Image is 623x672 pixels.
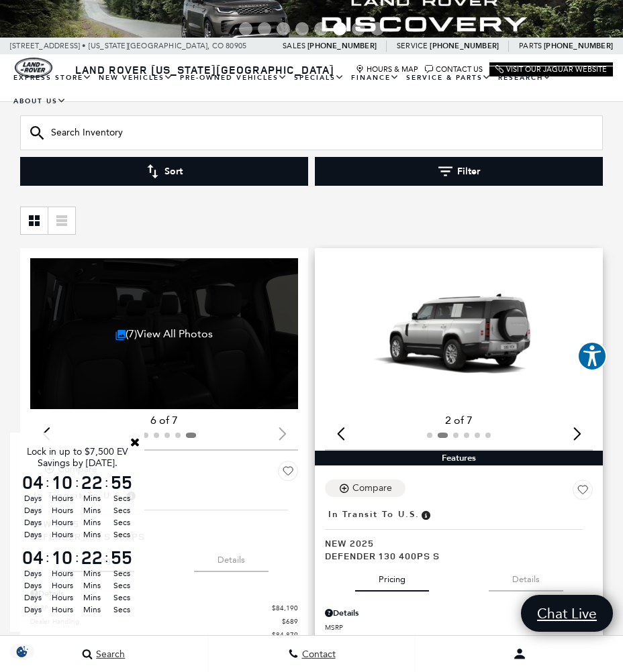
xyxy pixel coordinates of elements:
span: $84,879 [272,630,298,640]
span: Days [20,592,46,604]
div: Previous slide [332,419,350,449]
span: Chat Live [530,604,604,622]
a: In Transit to U.S.New 2025Defender 130 400PS S [325,505,593,561]
a: MSRP $84,190 [30,603,298,613]
a: About Us [10,90,70,113]
a: Service & Parts [403,66,495,90]
span: Hours [50,592,75,604]
div: Features [315,451,603,465]
span: : [105,472,109,492]
a: In Transit to U.S.New 2025Defender 130 S 300PS [30,486,298,543]
a: Land Rover [US_STATE][GEOGRAPHIC_DATA] [67,62,342,77]
span: Mins [79,579,105,592]
img: Opt-Out Icon [7,645,38,659]
span: Secs [109,604,134,616]
span: 04 [20,473,46,492]
a: Visit Our Jaguar Website [495,65,607,74]
a: MSRP $91,138 [325,622,593,632]
span: $84,190 [272,603,298,613]
span: 80905 [226,38,246,54]
a: [PHONE_NUMBER] [544,41,613,51]
span: 55 [109,473,134,492]
a: Dealer Handling $689 [30,616,298,626]
a: Close [129,436,141,448]
span: Hours [50,567,75,579]
span: New 2025 [30,517,288,530]
span: 22 [79,473,105,492]
a: New Vehicles [95,66,177,90]
button: details tab [489,562,563,592]
span: Secs [109,567,134,579]
button: Compare Vehicle [325,480,405,497]
button: details tab [194,543,269,572]
span: Mins [79,504,105,516]
button: Save Vehicle [573,480,593,505]
span: In Transit to U.S. [328,507,420,522]
a: Hours & Map [356,65,418,74]
button: Open user profile menu [416,637,623,671]
div: Compare [352,482,392,494]
span: Secs [109,516,134,528]
span: Secs [109,528,134,541]
input: Search Inventory [20,115,603,150]
span: Secs [109,579,134,592]
span: Days [20,516,46,528]
a: EXPRESS STORE [10,66,95,90]
button: Explore your accessibility options [577,341,607,371]
span: Mins [79,567,105,579]
div: 6 of 7 [30,413,298,428]
a: Grid View [21,207,48,234]
span: [US_STATE][GEOGRAPHIC_DATA], [89,38,210,54]
span: 22 [79,548,105,567]
span: MSRP [325,622,567,632]
a: [STREET_ADDRESS] • [US_STATE][GEOGRAPHIC_DATA], CO 80905 [10,42,246,50]
div: Pricing Details - Defender 130 S 300PS [30,587,298,600]
span: Service [397,38,430,54]
a: Contact Us [425,65,483,74]
span: Mins [79,528,105,541]
aside: Accessibility Help Desk [577,341,607,374]
span: 10 [50,473,75,492]
span: Hours [50,516,75,528]
span: 04 [20,548,46,567]
span: Vehicle has shipped from factory of origin. Estimated time of delivery to Retailer is on average ... [420,507,432,522]
span: Mins [79,604,105,616]
span: Days [20,579,46,592]
div: 2 of 7 [325,413,593,428]
span: Mins [79,492,105,504]
span: Sales [283,38,307,54]
span: Hours [50,579,75,592]
span: Hours [50,604,75,616]
span: Hours [50,504,75,516]
span: CO [212,38,224,54]
button: pricing tab [355,562,429,592]
a: land-rover [15,58,52,78]
span: 55 [109,548,134,567]
img: Land Rover [15,58,52,78]
img: 2025 LAND ROVER Defender 130 400PS S 2 [325,258,593,408]
span: Secs [109,592,134,604]
nav: Main Navigation [10,66,613,113]
span: Hours [50,492,75,504]
div: 6 / 6 [30,258,298,408]
img: Image Count Icon [115,329,126,340]
a: Pre-Owned Vehicles [177,66,291,90]
a: Specials [291,66,348,90]
a: Chat Live [521,595,613,632]
span: Contact [299,649,336,660]
section: Click to Open Cookie Consent Modal [7,645,38,659]
span: Days [20,528,46,541]
span: MSRP [30,603,272,613]
div: Pricing Details - Defender 130 400PS S [325,607,593,619]
span: [STREET_ADDRESS] • [10,38,87,54]
a: $84,879 [30,630,298,640]
span: Defender 130 400PS S [325,549,583,562]
a: (7)View All Photos [115,327,213,340]
span: Secs [109,504,134,516]
a: Research [495,66,555,90]
span: Land Rover [US_STATE][GEOGRAPHIC_DATA] [75,62,334,77]
div: 2 / 6 [325,258,593,408]
span: Days [20,504,46,516]
span: : [75,472,79,492]
span: Days [20,492,46,504]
